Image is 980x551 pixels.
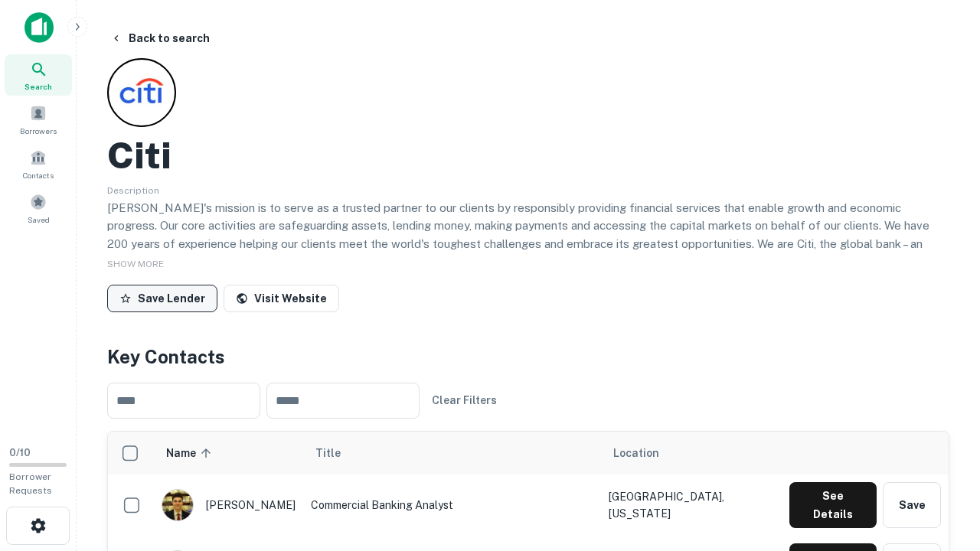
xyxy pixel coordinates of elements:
img: 1753279374948 [162,490,193,520]
h4: Key Contacts [107,343,949,370]
span: Saved [28,214,50,226]
th: Location [601,432,782,474]
img: capitalize-icon.png [24,12,54,43]
span: Borrowers [20,125,57,137]
p: [PERSON_NAME]'s mission is to serve as a trusted partner to our clients by responsibly providing ... [107,199,949,289]
a: Borrowers [5,99,72,140]
span: SHOW MORE [107,259,164,269]
span: Title [315,444,361,462]
th: Title [303,432,601,474]
td: [GEOGRAPHIC_DATA], [US_STATE] [601,474,782,536]
button: See Details [789,482,877,528]
h2: Citi [107,133,171,178]
span: Location [613,444,659,462]
span: Search [24,80,52,93]
button: Save [883,482,941,528]
iframe: Chat Widget [903,429,980,502]
button: Back to search [104,24,216,52]
button: Save Lender [107,285,217,312]
span: Contacts [23,169,54,181]
span: 0 / 10 [9,447,31,458]
button: Clear Filters [426,386,503,414]
td: Commercial Banking Analyst [303,474,601,536]
a: Visit Website [224,285,339,312]
span: Borrower Requests [9,471,52,496]
span: Name [166,444,216,462]
div: [PERSON_NAME] [162,489,296,521]
span: Description [107,185,159,196]
a: Saved [5,187,72,229]
a: Search [5,54,72,96]
a: Contacts [5,143,72,184]
th: Name [154,432,303,474]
